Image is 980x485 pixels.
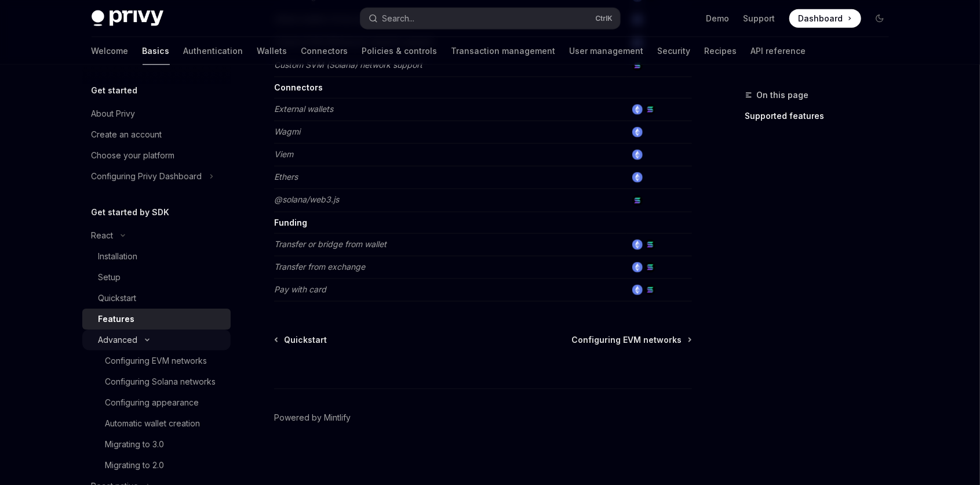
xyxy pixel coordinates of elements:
div: React [92,229,114,242]
h5: Get started by SDK [92,205,170,219]
div: Migrating to 2.0 [105,458,165,472]
div: About Privy [92,107,136,121]
img: ethereum.png [632,127,643,137]
em: Pay with card [274,284,326,294]
div: Automatic wallet creation [105,417,201,430]
div: Setup [99,270,121,284]
img: ethereum.png [632,172,643,183]
div: Configuring Solana networks [105,375,216,389]
a: Powered by Mintlify [274,412,351,424]
a: Authentication [184,37,243,65]
em: Transfer or bridge from wallet [274,239,387,249]
a: Security [658,37,691,65]
img: solana.png [632,60,643,71]
span: On this page [757,88,809,102]
span: Dashboard [799,13,843,24]
a: Features [82,309,231,330]
a: API reference [751,37,806,65]
img: ethereum.png [632,285,643,295]
img: solana.png [632,196,643,206]
div: Configuring Privy Dashboard [92,169,202,183]
span: Configuring EVM networks [572,334,682,346]
a: Choose your platform [82,145,231,166]
img: ethereum.png [632,104,643,115]
em: Transfer from exchange [274,262,365,272]
a: Migrating to 3.0 [82,434,231,455]
a: Create an account [82,124,231,145]
img: solana.png [645,262,655,273]
a: Basics [143,37,170,65]
a: Transaction management [451,37,556,65]
img: ethereum.png [632,262,643,273]
span: Quickstart [284,334,327,346]
h5: Get started [92,84,138,97]
em: External wallets [274,104,333,114]
strong: Funding [274,218,307,227]
div: Configuring appearance [105,396,199,410]
a: About Privy [82,103,231,124]
a: Configuring EVM networks [82,350,231,371]
img: ethereum.png [632,240,643,250]
button: Toggle dark mode [870,9,889,28]
div: Migrating to 3.0 [105,437,165,451]
div: Choose your platform [92,149,175,162]
div: Installation [99,249,138,263]
div: Search... [382,12,415,26]
a: Support [744,13,775,24]
a: Quickstart [82,288,231,309]
a: Quickstart [275,334,327,346]
div: Configuring EVM networks [105,354,207,368]
div: Create an account [92,128,162,142]
a: Welcome [92,37,129,65]
a: User management [570,37,644,65]
a: Wallets [257,37,287,65]
a: Supported features [745,107,898,125]
a: Installation [82,246,231,267]
div: Quickstart [99,291,137,305]
a: Configuring Solana networks [82,371,231,392]
a: Policies & controls [362,37,438,65]
a: Migrating to 2.0 [82,455,231,476]
em: @solana/web3.js [274,194,339,204]
div: Advanced [99,333,138,347]
a: Dashboard [789,9,861,28]
div: Features [99,312,135,326]
strong: Connectors [274,82,323,92]
a: Setup [82,267,231,288]
img: dark logo [92,10,163,27]
em: Ethers [274,172,298,182]
button: Search...CtrlK [360,8,620,29]
a: Connectors [301,37,348,65]
img: solana.png [645,104,655,115]
em: Wagmi [274,126,300,136]
a: Configuring appearance [82,392,231,413]
img: solana.png [645,285,655,295]
em: Viem [274,149,293,159]
a: Automatic wallet creation [82,413,231,434]
a: Configuring EVM networks [572,334,691,346]
img: solana.png [645,240,655,250]
span: Ctrl K [596,14,613,23]
a: Recipes [705,37,737,65]
img: ethereum.png [632,150,643,160]
a: Demo [706,13,730,24]
em: Custom SVM (Solana) network support [274,60,422,70]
